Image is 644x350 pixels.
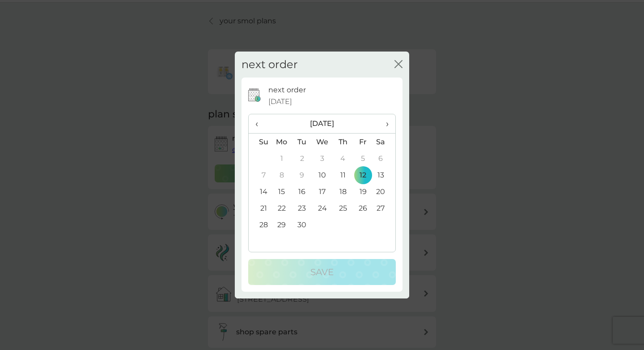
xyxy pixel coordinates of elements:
[333,200,353,216] td: 25
[312,134,333,151] th: We
[333,167,353,183] td: 11
[248,259,396,285] button: Save
[292,150,312,167] td: 2
[255,114,265,133] span: ‹
[292,183,312,200] td: 16
[353,150,373,167] td: 5
[271,134,292,151] th: Mo
[394,60,402,69] button: close
[271,183,292,200] td: 15
[373,150,395,167] td: 6
[292,216,312,233] td: 30
[353,200,373,216] td: 26
[310,265,334,279] p: Save
[373,183,395,200] td: 20
[333,183,353,200] td: 18
[292,167,312,183] td: 9
[353,183,373,200] td: 19
[271,114,373,134] th: [DATE]
[241,58,298,71] h2: next order
[353,134,373,151] th: Fr
[249,167,271,183] td: 7
[312,167,333,183] td: 10
[249,183,271,200] td: 14
[333,134,353,151] th: Th
[271,150,292,167] td: 1
[353,167,373,183] td: 12
[268,96,292,108] span: [DATE]
[380,114,389,133] span: ›
[271,200,292,216] td: 22
[312,150,333,167] td: 3
[292,134,312,151] th: Tu
[249,134,271,151] th: Su
[271,216,292,233] td: 29
[249,216,271,233] td: 28
[312,200,333,216] td: 24
[373,134,395,151] th: Sa
[373,200,395,216] td: 27
[333,150,353,167] td: 4
[292,200,312,216] td: 23
[249,200,271,216] td: 21
[268,84,306,96] p: next order
[373,167,395,183] td: 13
[271,167,292,183] td: 8
[312,183,333,200] td: 17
